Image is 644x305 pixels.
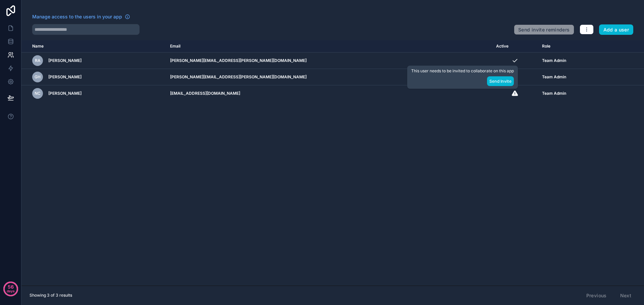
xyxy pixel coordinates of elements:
[35,91,41,96] span: NC
[538,40,610,53] th: Role
[35,74,41,80] span: GH
[35,58,41,63] span: RA
[599,24,634,35] button: Add a user
[542,91,566,96] span: Team Admin
[166,85,492,102] td: [EMAIL_ADDRESS][DOMAIN_NAME]
[492,40,538,53] th: Active
[411,68,514,74] span: This user needs to be invited to collaborate on this app
[542,74,566,80] span: Team Admin
[48,58,82,63] span: [PERSON_NAME]
[487,76,514,86] button: Send Invite
[30,293,72,298] span: Showing 3 of 3 results
[8,284,14,290] p: 56
[32,13,122,20] span: Manage access to the users in your app
[166,69,492,85] td: [PERSON_NAME][EMAIL_ADDRESS][PERSON_NAME][DOMAIN_NAME]
[48,74,82,80] span: [PERSON_NAME]
[542,58,566,63] span: Team Admin
[32,13,130,20] a: Manage access to the users in your app
[7,286,15,296] p: days
[166,40,492,53] th: Email
[21,40,644,286] div: scrollable content
[166,53,492,69] td: [PERSON_NAME][EMAIL_ADDRESS][PERSON_NAME][DOMAIN_NAME]
[48,91,82,96] span: [PERSON_NAME]
[21,40,166,53] th: Name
